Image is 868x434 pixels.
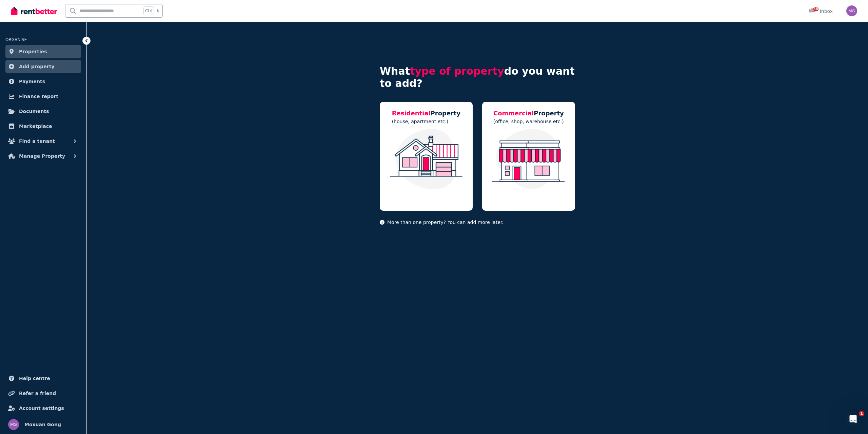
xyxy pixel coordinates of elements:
img: Commercial Property [489,129,568,189]
img: Moxuan Gong [846,5,857,16]
span: Add property [19,62,55,71]
span: Properties [19,48,47,56]
h5: Property [392,109,461,118]
a: Refer a friend [5,386,81,400]
span: Refer a friend [19,389,56,397]
h5: Property [493,109,564,118]
span: Residential [392,110,431,117]
span: Moxuan Gong [24,420,61,429]
a: Account settings [5,401,81,415]
button: Manage Property [5,149,81,163]
span: Finance report [19,92,58,100]
span: Ctrl [143,6,154,15]
img: RentBetter [11,6,57,16]
img: Moxuan Gong [8,419,19,430]
span: ORGANISE [5,37,27,42]
a: Marketplace [5,119,81,133]
span: Commercial [493,110,534,117]
span: k [157,8,159,14]
span: Payments [19,77,45,86]
a: Documents [5,105,81,118]
p: (office, shop, warehouse etc.) [493,118,564,125]
span: Marketplace [19,122,52,130]
iframe: Intercom live chat [845,411,861,427]
span: Documents [19,107,49,115]
h4: What do you want to add? [380,65,575,90]
span: 1 [859,411,864,416]
a: Add property [5,60,81,73]
a: Properties [5,45,81,58]
span: Manage Property [19,152,65,160]
span: Find a tenant [19,137,55,145]
span: type of property [410,65,504,77]
a: Finance report [5,90,81,103]
p: (house, apartment etc.) [392,118,461,125]
button: Find a tenant [5,134,81,148]
img: Residential Property [387,129,466,189]
span: 58 [813,7,818,11]
a: Payments [5,75,81,88]
a: Help centre [5,372,81,385]
span: Help centre [19,374,50,382]
p: More than one property? You can add more later. [380,219,575,226]
div: Inbox [809,8,833,15]
span: Account settings [19,404,64,412]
